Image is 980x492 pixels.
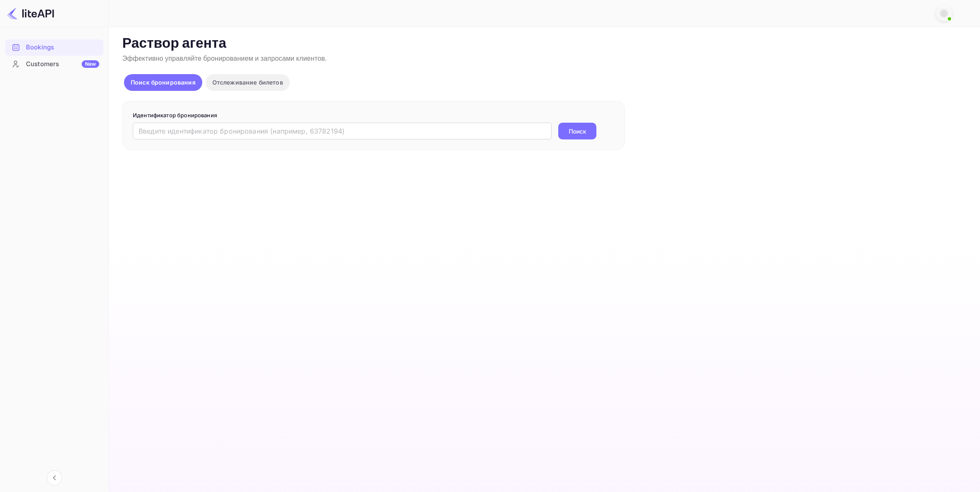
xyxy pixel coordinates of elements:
[5,56,103,72] a: CustomersNew
[558,123,596,139] button: Поиск
[5,56,103,72] div: CustomersNew
[122,36,965,52] p: Раствор агента
[26,43,99,52] div: Bookings
[133,111,614,120] p: Идентификатор бронирования
[131,78,196,87] p: Поиск бронирования
[122,54,327,63] span: Эффективно управляйте бронированием и запросами клиентов.
[82,60,99,68] div: New
[133,123,552,139] input: Введите идентификатор бронирования (например, 63782194)
[26,59,99,69] div: Customers
[7,7,54,20] img: Логотип LiteAPI
[5,39,103,55] a: Bookings
[47,470,62,485] button: Свернуть навигацию
[5,39,103,56] div: Bookings
[212,78,283,87] p: Отслеживание билетов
